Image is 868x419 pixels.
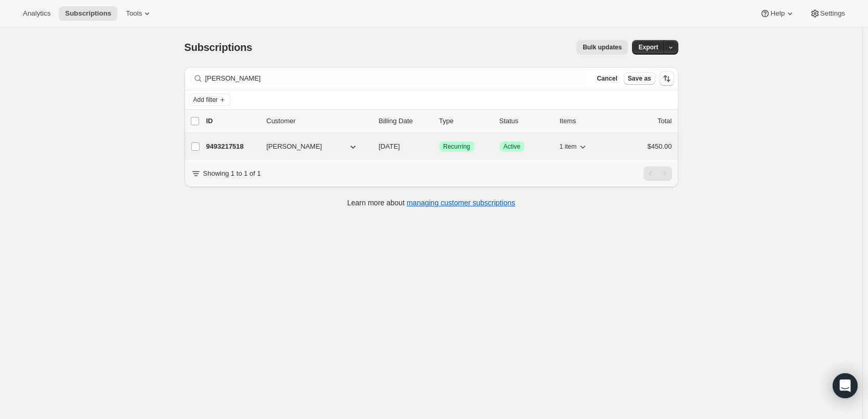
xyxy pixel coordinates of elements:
[206,141,258,152] p: 9493217518
[657,116,672,126] p: Total
[624,72,655,85] button: Save as
[754,6,801,21] button: Help
[189,94,230,106] button: Add filter
[833,373,858,398] div: Open Intercom Messenger
[206,116,258,126] p: ID
[120,6,159,21] button: Tools
[439,116,491,126] div: Type
[65,9,111,18] span: Subscriptions
[660,71,674,86] button: Sort the results
[347,198,515,208] p: Learn more about
[23,9,50,18] span: Analytics
[59,6,117,21] button: Subscriptions
[504,142,521,151] span: Active
[593,72,621,85] button: Cancel
[203,168,261,179] p: Showing 1 to 1 of 1
[643,166,672,181] nav: Pagination
[576,40,628,55] button: Bulk updates
[597,74,617,83] span: Cancel
[267,116,371,126] p: Customer
[260,138,364,155] button: [PERSON_NAME]
[126,9,142,18] span: Tools
[379,116,431,126] p: Billing Date
[560,116,612,126] div: Items
[17,6,57,21] button: Analytics
[379,142,400,150] span: [DATE]
[406,199,515,207] a: managing customer subscriptions
[820,9,845,18] span: Settings
[205,71,587,86] input: Filter subscribers
[193,96,218,104] span: Add filter
[499,116,551,126] p: Status
[206,139,672,154] div: 9493217518[PERSON_NAME][DATE]SuccessRecurringSuccessActive1 item$450.00
[443,142,470,151] span: Recurring
[804,6,851,21] button: Settings
[560,139,588,154] button: 1 item
[560,142,577,151] span: 1 item
[583,43,622,51] span: Bulk updates
[648,142,672,150] span: $450.00
[267,141,322,152] span: [PERSON_NAME]
[770,9,784,18] span: Help
[206,116,672,126] div: IDCustomerBilling DateTypeStatusItemsTotal
[638,43,658,51] span: Export
[632,40,664,55] button: Export
[628,74,651,83] span: Save as
[185,42,253,53] span: Subscriptions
